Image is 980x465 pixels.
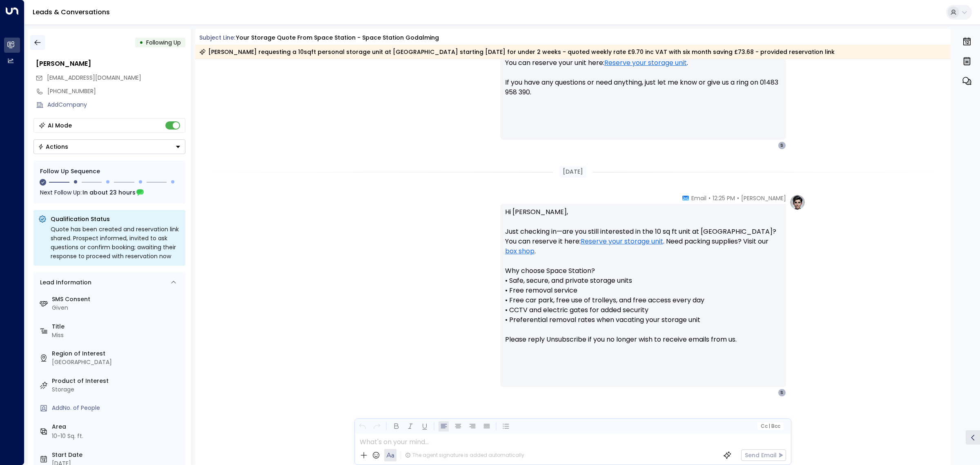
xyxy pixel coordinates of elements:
span: In about 23 hours [82,188,136,197]
span: • [708,194,710,202]
div: Miss [52,331,182,340]
button: Undo [357,421,367,431]
div: 10-10 Sq. ft. [52,432,83,440]
div: Quote has been created and reservation link shared. Prospect informed, invited to ask questions o... [51,225,180,261]
div: Your storage quote from Space Station - Space Station Godalming [236,34,439,42]
button: Redo [372,421,382,431]
span: Email [691,194,706,202]
div: AI Mode [48,121,72,130]
label: Product of Interest [52,377,182,385]
div: Follow Up Sequence [40,167,179,176]
div: AddNo. of People [52,404,182,412]
div: Actions [38,143,68,150]
span: Cc Bcc [760,423,780,429]
div: Storage [52,385,182,394]
span: sysytosyti@gmail.com [47,74,141,82]
p: Hi [PERSON_NAME], Just checking in—are you still interested in the 10 sq ft unit at [GEOGRAPHIC_D... [505,207,781,354]
span: Subject Line: [199,34,235,42]
a: box shop [505,246,535,256]
span: [PERSON_NAME] [741,194,786,202]
a: Leads & Conversations [33,7,110,17]
label: Start Date [52,451,182,459]
div: • [139,35,143,50]
span: | [768,423,770,429]
div: Lead Information [37,278,91,287]
div: [PERSON_NAME] [36,59,185,69]
div: The agent signature is added automatically [405,452,524,459]
div: S [778,141,786,150]
div: Given [52,304,182,312]
span: 12:25 PM [713,194,735,202]
div: [PERSON_NAME] requesting a 10sqft personal storage unit at [GEOGRAPHIC_DATA] starting [DATE] for ... [199,48,835,56]
span: Following Up [146,38,181,47]
label: Region of Interest [52,349,182,358]
a: Reserve your storage unit [604,58,687,68]
label: SMS Consent [52,295,182,304]
label: Title [52,322,182,331]
button: Cc|Bcc [757,423,783,430]
p: Qualification Status [51,215,180,223]
span: [EMAIL_ADDRESS][DOMAIN_NAME] [47,74,141,82]
span: • [737,194,739,202]
div: S [778,389,786,397]
img: profile-logo.png [789,194,806,210]
label: Area [52,423,182,431]
div: AddCompany [47,101,185,109]
div: [GEOGRAPHIC_DATA] [52,358,182,367]
a: Reserve your storage unit [581,237,663,246]
div: [DATE] [559,166,586,178]
div: Next Follow Up: [40,188,179,197]
div: [PHONE_NUMBER] [47,87,185,96]
button: Actions [33,139,185,154]
div: Button group with a nested menu [33,139,185,154]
